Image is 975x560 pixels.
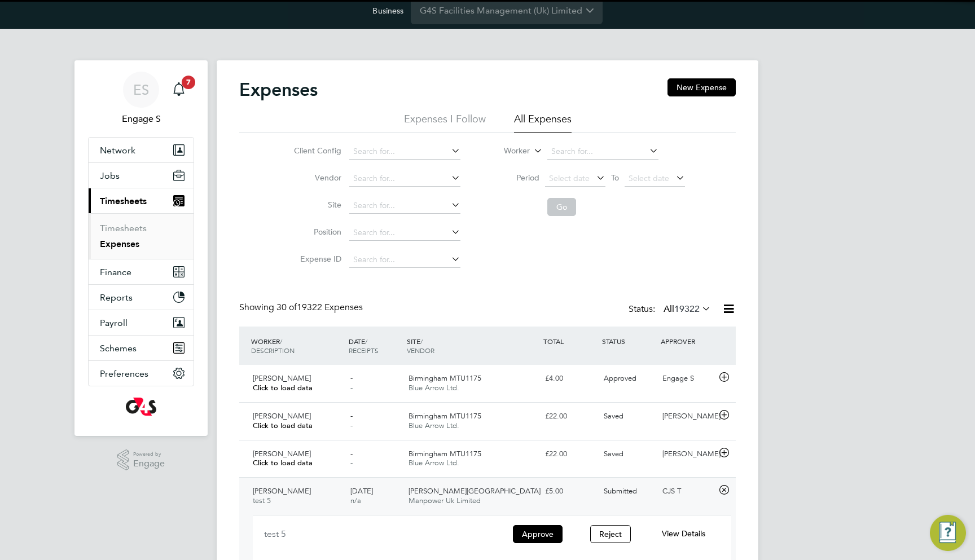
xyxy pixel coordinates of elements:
div: STATUS [599,331,658,351]
label: Business [372,6,403,16]
span: [PERSON_NAME][GEOGRAPHIC_DATA] [409,486,541,496]
a: Powered byEngage [117,449,165,471]
span: [PERSON_NAME] [253,373,311,383]
span: [DATE] [350,486,373,496]
span: / [280,337,282,346]
button: Timesheets [89,188,194,213]
span: / [420,337,423,346]
img: g4s-logo-retina.png [126,398,156,416]
input: Search for... [349,144,460,160]
span: Click to load data [253,383,313,393]
span: Schemes [100,343,137,354]
label: Expense ID [291,254,341,264]
span: / [365,337,367,346]
span: Timesheets [100,196,147,206]
button: Approve [513,525,563,543]
button: Jobs [89,163,194,188]
span: - [350,458,353,468]
span: - [350,421,353,430]
span: Network [100,145,135,156]
span: 19322 [674,303,700,315]
div: TOTAL [541,331,599,351]
span: Finance [100,267,131,277]
span: Engage S [88,112,194,126]
span: Preferences [100,368,148,379]
button: Go [547,198,576,216]
span: 7 [182,76,195,89]
span: Manpower Uk Limited [409,496,481,505]
label: Worker [479,145,530,157]
label: All [664,303,711,315]
span: 30 of [276,302,297,313]
span: Blue Arrow Ltd. [409,421,459,430]
div: £5.00 [541,482,599,501]
button: Finance [89,259,194,284]
span: Select date [629,173,669,183]
a: Go to home page [88,398,194,416]
div: £22.00 [541,407,599,426]
div: £22.00 [541,445,599,464]
span: Birmingham MTU1175 [409,373,481,383]
a: 7 [168,72,190,108]
h2: Expenses [239,78,318,101]
span: 19322 Expenses [276,302,363,313]
span: - [350,373,353,383]
span: Engage [133,459,165,469]
button: Schemes [89,336,194,360]
span: VENDOR [407,346,434,355]
li: All Expenses [514,112,572,133]
div: SITE [404,331,541,360]
label: Site [291,200,341,210]
span: Saved [604,411,623,421]
span: Click to load data [253,458,313,468]
span: Saved [604,449,623,458]
div: CJS T [658,482,717,501]
button: Payroll [89,310,194,335]
span: Birmingham MTU1175 [409,411,481,421]
button: Network [89,138,194,162]
input: Search for... [349,171,460,187]
input: Search for... [349,252,460,268]
div: test 5 [264,524,501,552]
a: Timesheets [100,223,147,233]
span: ES [133,82,149,97]
span: Approved [604,373,636,383]
span: Blue Arrow Ltd. [409,458,459,468]
label: Position [291,227,341,237]
span: Select date [549,173,590,183]
div: WORKER [248,331,346,360]
span: To [608,170,622,185]
span: [PERSON_NAME] [253,449,311,458]
span: Powered by [133,449,165,459]
input: Search for... [349,198,460,214]
a: ESEngage S [88,72,194,126]
button: Reports [89,285,194,310]
button: Engage Resource Center [930,515,966,551]
div: [PERSON_NAME] [658,445,717,464]
span: RECEIPTS [349,346,379,355]
button: Preferences [89,361,194,386]
div: APPROVER [658,331,717,351]
button: New Expense [667,78,736,96]
label: Period [489,173,539,183]
a: Expenses [100,239,139,249]
button: Reject [590,525,631,543]
input: Search for... [349,225,460,241]
div: Timesheets [89,213,194,259]
span: Birmingham MTU1175 [409,449,481,458]
span: Submitted [604,486,637,496]
div: Engage S [658,369,717,388]
span: Click to load data [253,421,313,430]
label: Vendor [291,173,341,183]
div: Status: [629,302,713,318]
span: [PERSON_NAME] [253,411,311,421]
span: Reports [100,292,133,303]
div: DATE [346,331,405,360]
span: test 5 [253,496,271,505]
span: View Details [662,528,705,539]
span: Blue Arrow Ltd. [409,383,459,393]
span: - [350,411,353,421]
li: Expenses I Follow [404,112,486,133]
span: DESCRIPTION [251,346,295,355]
span: Jobs [100,170,120,181]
